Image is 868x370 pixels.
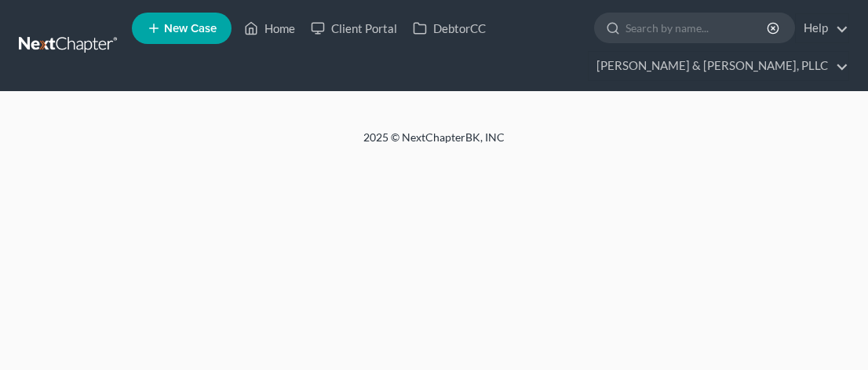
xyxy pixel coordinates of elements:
a: [PERSON_NAME] & [PERSON_NAME], PLLC [589,52,848,80]
span: New Case [164,23,217,35]
a: DebtorCC [405,14,494,42]
div: 2025 © NextChapterBK, INC [57,130,811,158]
a: Client Portal [303,14,405,42]
a: Home [236,14,303,42]
a: Help [796,14,848,42]
input: Search by name... [625,13,769,42]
